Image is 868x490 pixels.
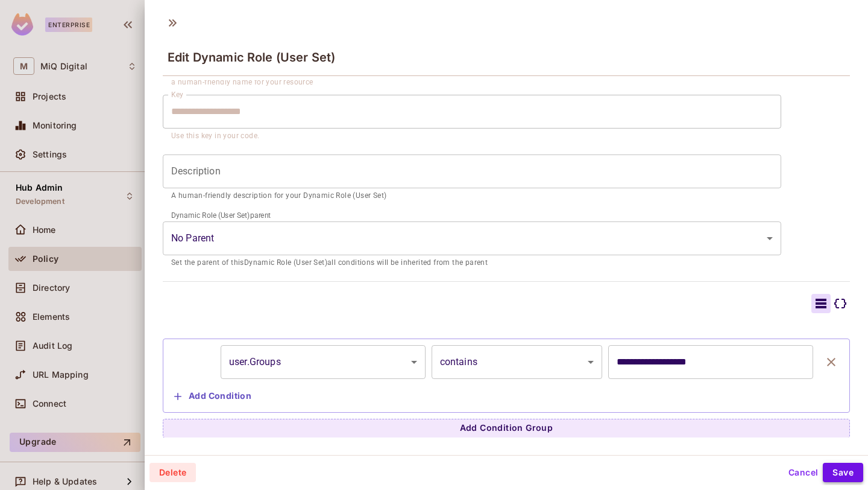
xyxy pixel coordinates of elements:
[169,387,256,406] button: Add Condition
[171,77,773,89] p: a human-friendly name for your resource
[171,89,183,100] label: Key
[432,345,603,379] div: contains
[784,463,823,482] button: Cancel
[171,257,773,269] p: Set the parent of this Dynamic Role (User Set) all conditions will be inherited from the parent
[168,50,335,65] span: Edit Dynamic Role (User Set)
[823,463,863,482] button: Save
[171,190,773,202] p: A human-friendly description for your Dynamic Role (User Set)
[149,463,196,482] button: Delete
[163,221,781,255] div: Without label
[171,130,773,142] p: Use this key in your code.
[163,419,850,438] button: Add Condition Group
[171,210,271,220] label: Dynamic Role (User Set) parent
[221,345,426,379] div: user.Groups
